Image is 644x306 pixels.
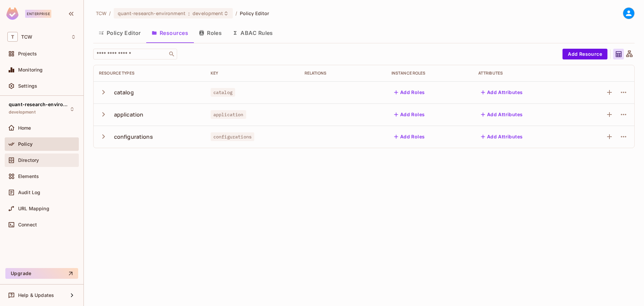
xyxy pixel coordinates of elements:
span: Workspace: TCW [21,34,32,40]
span: Directory [18,158,39,163]
button: ABAC Rules [227,25,278,41]
div: Attributes [478,71,568,76]
span: catalog [211,88,235,97]
span: application [211,110,246,119]
span: Home [18,125,31,131]
span: Audit Log [18,190,40,195]
button: Add Roles [391,109,428,120]
img: SReyMgAAAABJRU5ErkJggg== [6,7,18,20]
span: Projects [18,51,37,56]
span: quant-research-environment [118,10,185,16]
button: Add Roles [391,87,428,98]
span: Settings [18,83,37,89]
span: URL Mapping [18,206,49,211]
span: configurations [211,132,254,141]
span: Elements [18,174,39,179]
li: / [235,10,237,16]
button: Add Attributes [478,131,526,142]
div: configurations [114,133,153,140]
button: Policy Editor [93,25,146,41]
button: Add Attributes [478,109,526,120]
button: Add Attributes [478,87,526,98]
button: Add Roles [391,131,428,142]
button: Add Resource [562,49,607,59]
span: Help & Updates [18,293,54,298]
div: Relations [305,71,381,76]
span: Connect [18,222,37,227]
button: Upgrade [5,268,78,279]
span: Policy [18,141,33,147]
span: : [188,11,190,16]
span: T [7,32,18,42]
div: application [114,111,144,118]
span: development [9,110,36,115]
div: Key [211,71,294,76]
button: Roles [194,25,227,41]
span: development [193,10,223,16]
div: Enterprise [25,10,51,18]
li: / [109,10,111,16]
span: Policy Editor [240,10,269,16]
div: catalog [114,89,134,96]
span: quant-research-environment [9,102,69,107]
span: the active workspace [96,10,106,16]
span: Monitoring [18,67,43,73]
div: Instance roles [391,71,468,76]
button: Resources [146,25,194,41]
div: Resource Types [99,71,200,76]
